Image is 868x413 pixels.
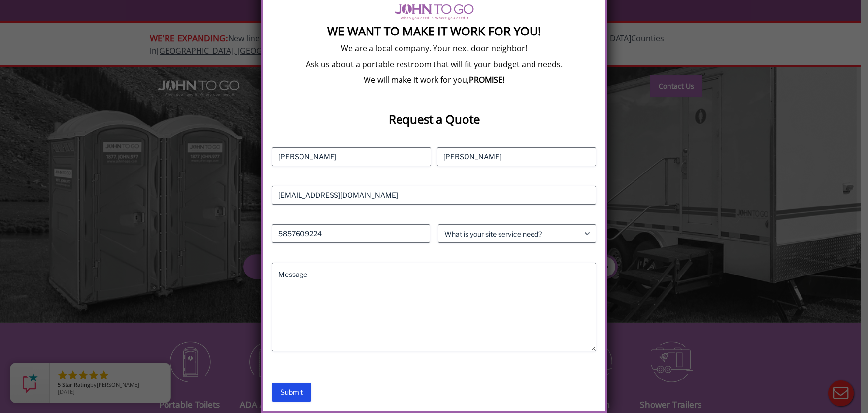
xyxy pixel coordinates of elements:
[327,23,541,39] strong: We Want To Make It Work For You!
[272,147,431,166] input: First Name
[272,59,597,69] p: Ask us about a portable restroom that will fit your budget and needs.
[272,186,597,205] input: Email
[389,111,480,127] strong: Request a Quote
[272,383,311,402] input: Submit
[395,4,474,20] img: logo of viptogo
[272,74,597,85] p: We will make it work for you,
[437,147,596,166] input: Last Name
[272,43,597,54] p: We are a local company. Your next door neighbor!
[469,74,504,85] b: PROMISE!
[272,224,430,243] input: Phone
